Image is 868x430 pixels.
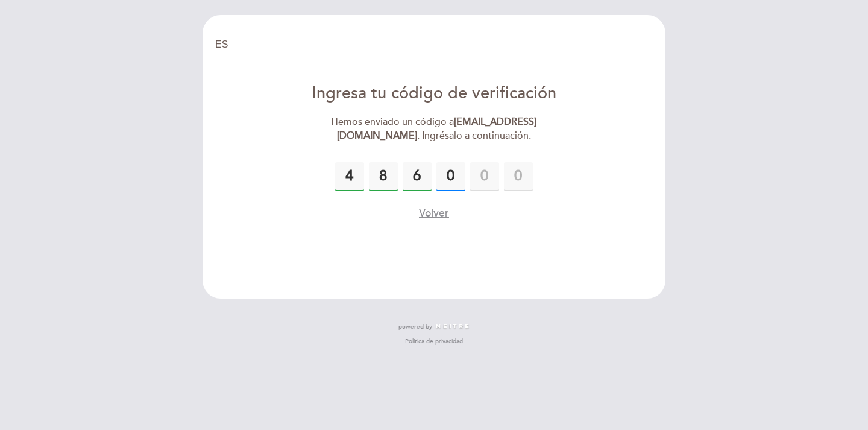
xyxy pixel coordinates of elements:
[405,337,463,346] a: Política de privacidad
[435,324,470,330] img: MEITRE
[419,206,449,221] button: Volver
[470,162,499,191] input: 0
[369,162,398,191] input: 0
[398,323,432,331] span: powered by
[296,82,573,106] div: Ingresa tu código de verificación
[337,116,537,142] strong: [EMAIL_ADDRESS][DOMAIN_NAME]
[403,162,432,191] input: 0
[504,162,533,191] input: 0
[436,162,465,191] input: 0
[296,115,573,143] div: Hemos enviado un código a . Ingrésalo a continuación.
[335,162,364,191] input: 0
[398,323,470,331] a: powered by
